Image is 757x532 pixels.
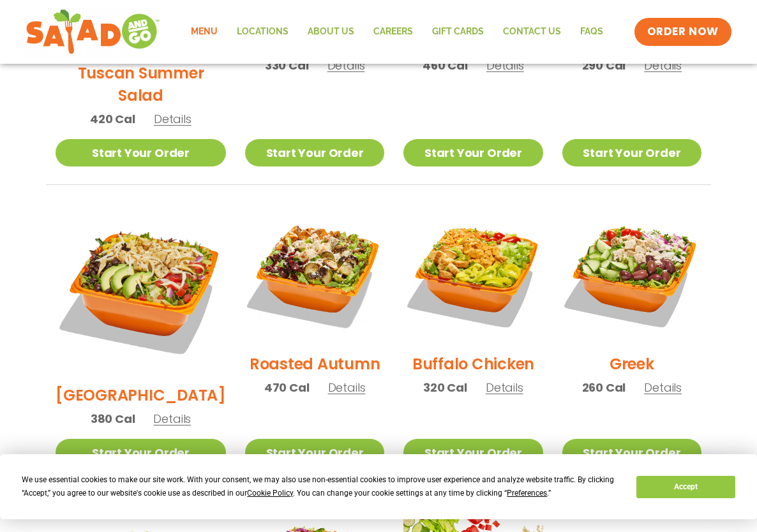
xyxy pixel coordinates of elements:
[90,110,135,128] span: 420 Cal
[91,410,135,427] span: 380 Cal
[298,17,364,47] a: About Us
[412,353,534,375] h2: Buffalo Chicken
[56,439,226,466] a: Start Your Order
[247,489,293,498] span: Cookie Policy
[154,111,191,127] span: Details
[423,57,468,74] span: 460 Cal
[245,439,384,466] a: Start Your Order
[56,139,226,166] a: Start Your Order
[227,17,298,47] a: Locations
[245,139,384,166] a: Start Your Order
[647,24,719,40] span: ORDER NOW
[153,411,191,427] span: Details
[56,384,226,406] h2: [GEOGRAPHIC_DATA]
[328,380,366,395] span: Details
[486,380,523,395] span: Details
[250,353,380,375] h2: Roasted Autumn
[634,18,731,46] a: ORDER NOW
[644,380,682,395] span: Details
[610,353,654,375] h2: Greek
[582,379,626,396] span: 260 Cal
[245,204,384,343] img: Product photo for Roasted Autumn Salad
[423,17,493,47] a: GIFT CARDS
[403,204,543,343] img: Product photo for Buffalo Chicken Salad
[181,17,227,47] a: Menu
[327,57,365,73] span: Details
[403,439,543,466] a: Start Your Order
[486,57,524,73] span: Details
[507,489,547,498] span: Preferences
[423,379,467,396] span: 320 Cal
[562,439,701,466] a: Start Your Order
[562,204,701,343] img: Product photo for Greek Salad
[364,17,423,47] a: Careers
[644,57,682,73] span: Details
[636,476,735,498] button: Accept
[22,473,621,500] div: We use essential cookies to make our site work. With your consent, we may also use non-essential ...
[562,139,701,166] a: Start Your Order
[571,17,613,47] a: FAQs
[265,57,309,74] span: 330 Cal
[403,139,543,166] a: Start Your Order
[582,57,626,74] span: 290 Cal
[264,379,310,396] span: 470 Cal
[181,17,613,47] nav: Menu
[26,6,160,57] img: new-SAG-logo-768×292
[493,17,571,47] a: Contact Us
[56,62,226,107] h2: Tuscan Summer Salad
[56,204,226,374] img: Product photo for BBQ Ranch Salad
